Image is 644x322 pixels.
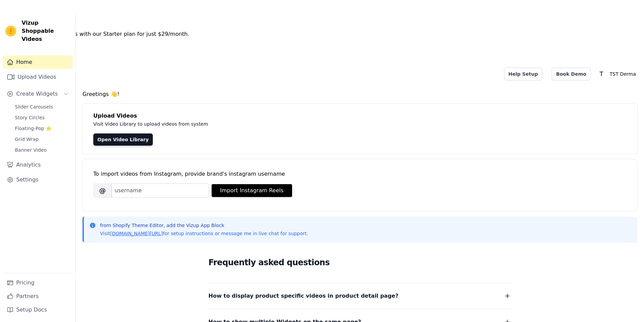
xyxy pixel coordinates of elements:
p: Visit Video Library to upload videos from system [93,120,396,128]
p: from Shopify Theme Editor, add the Vizup App Block [100,222,308,229]
a: Grid Wrap [11,134,73,144]
text: T [599,71,603,77]
a: Slider Carousels [11,102,73,112]
a: Help Setup [504,68,542,80]
span: Grid Wrap [15,136,39,143]
a: Setup Docs [3,303,73,317]
p: Visit for setup instructions or message me in live chat for support. [100,230,308,237]
a: Story Circles [11,113,73,122]
h4: Greetings 👋! [82,90,637,98]
a: Pricing [3,276,73,290]
a: [DOMAIN_NAME][URL] [110,231,163,236]
button: Create Widgets [3,87,73,101]
span: Floating-Pop ⭐ [15,125,51,132]
button: How to display product specific videos in product detail page? [209,291,511,301]
span: Banner Video [15,147,47,153]
p: TST Derma [607,68,639,80]
a: Floating-Pop ⭐ [11,124,73,133]
h4: Upload Videos [93,112,626,120]
a: Book Demo [552,68,591,80]
span: Create Widgets [16,90,58,98]
a: Analytics [3,158,73,172]
img: Vizup [5,26,16,36]
a: Open Video Library [93,133,153,146]
a: Home [3,55,73,69]
button: T TST Derma [596,68,639,80]
input: username [112,183,209,198]
h2: Frequently asked questions [209,256,511,269]
span: @ [93,183,112,198]
span: Slider Carousels [15,103,53,110]
span: Vizup Shoppable Videos [22,19,70,43]
a: Settings [3,173,73,187]
div: To import videos from Instagram, provide brand's instagram username [93,170,626,178]
button: Import Instagram Reels [212,184,292,197]
a: Partners [3,290,73,303]
span: How to display product specific videos in product detail page? [209,291,399,301]
a: Upload Videos [3,70,73,84]
a: Banner Video [11,145,73,155]
span: Story Circles [15,114,45,121]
